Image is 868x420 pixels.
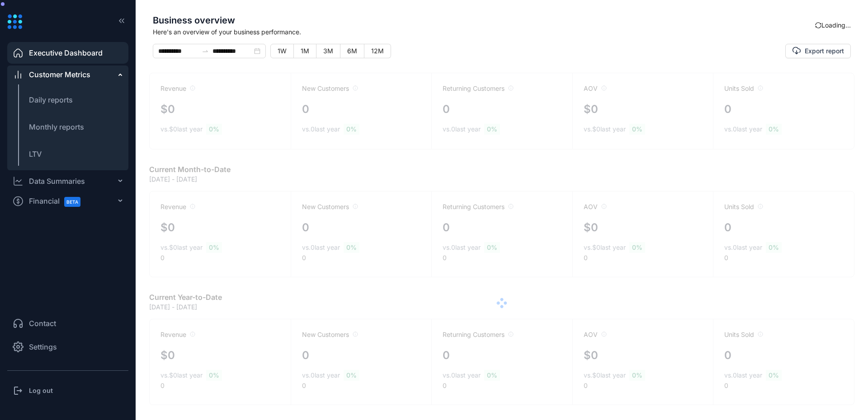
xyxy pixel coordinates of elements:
span: 1W [278,47,287,55]
span: 6M [347,47,357,55]
span: Customer Metrics [29,69,90,80]
span: LTV [29,149,42,159]
span: Financial [29,191,89,211]
span: Export report [805,47,844,56]
span: to [202,47,209,55]
div: Loading... [815,20,851,30]
span: Business overview [153,14,815,27]
span: Daily reports [29,95,73,104]
span: BETA [64,197,80,207]
span: 3M [323,47,333,55]
span: Executive Dashboard [29,47,103,58]
span: Monthly reports [29,122,84,131]
span: sync [814,21,823,30]
span: Contact [29,318,56,329]
span: swap-right [202,47,209,55]
span: Settings [29,341,57,352]
span: 12M [371,47,384,55]
span: Here's an overview of your business performance. [153,27,815,37]
button: Export report [785,44,851,58]
span: 1M [301,47,309,55]
div: Data Summaries [29,176,85,187]
h3: Log out [29,386,53,395]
